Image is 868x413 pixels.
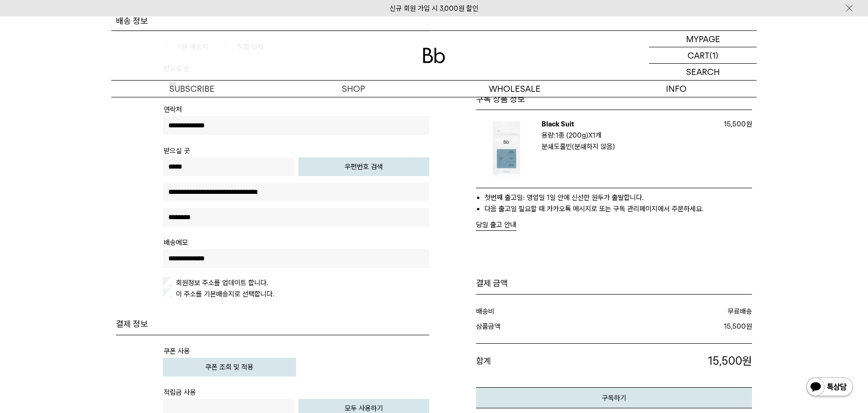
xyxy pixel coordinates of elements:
[687,47,709,63] p: CART
[746,120,752,128] span: 원
[686,31,720,47] p: MYPAGE
[476,94,752,105] h3: 구독 상품 정보
[600,353,752,369] p: 15,500원
[298,157,429,176] button: 우편번호 검색
[649,47,757,64] a: CART (1)
[476,118,537,179] img: Black Suit
[715,118,752,130] p: 15,500
[612,321,752,332] dd: 15,500원
[476,306,611,317] dt: 배송비
[805,376,854,399] img: 카카오톡 채널 1:1 채팅 버튼
[595,81,757,97] p: INFO
[542,130,710,141] p: 용량:
[116,318,429,330] h3: 결제 정보
[390,4,478,13] a: 신규 회원 가입 시 3,000원 할인
[164,346,190,357] th: 쿠폰 사용
[164,105,182,114] span: 연락처
[423,48,445,63] img: 로고
[476,278,752,289] h3: 결제 금액
[164,237,188,248] th: 배송메모
[611,306,752,317] dd: 무료배송
[686,64,720,80] p: SEARCH
[476,219,516,231] button: 당일 출고 안내
[434,81,595,97] p: WHOLESALE
[556,131,601,140] strong: 1종 (200g) 1개
[476,353,600,369] dt: 합계
[164,147,190,155] span: 받으실 곳
[560,142,615,151] strong: 홀빈(분쇄하지 않음)
[164,387,196,398] th: 적립금 사용
[163,358,296,376] button: 쿠폰 조회 및 적용
[476,321,612,332] dt: 상품금액
[174,279,268,287] label: 회원정보 주소를 업데이트 합니다.
[485,203,752,214] li: 다음 출고일 필요할 때 카카오톡 메시지로 또는 구독 관리페이지에서 주문하세요.
[174,290,274,298] label: 이 주소를 기본배송지로 선택합니다.
[709,47,718,63] p: (1)
[485,192,752,203] li: 첫번째 출고일: 영업일 1일 안에 신선한 원두가 출발합니다.
[649,31,757,47] a: MYPAGE
[273,81,434,97] a: SHOP
[542,141,710,152] p: 분쇄도
[476,387,752,408] button: 구독하기
[542,118,710,130] p: Black Suit
[588,131,593,140] span: X
[111,81,273,97] a: SUBSCRIBE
